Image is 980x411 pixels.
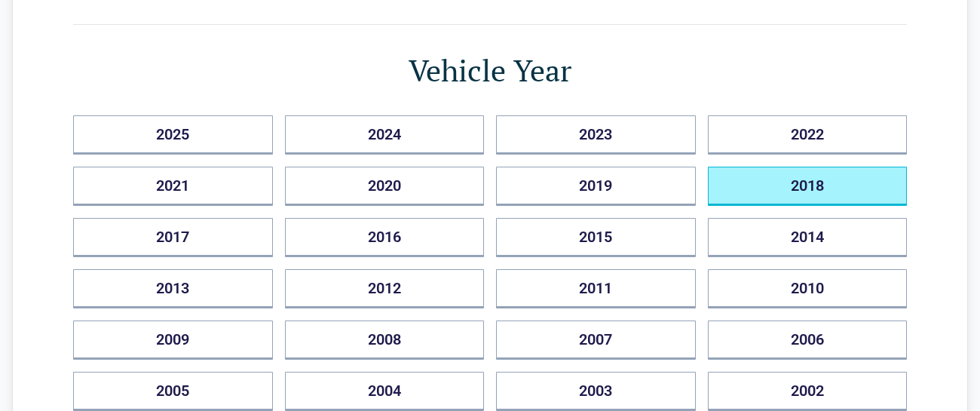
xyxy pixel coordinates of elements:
button: 2011 [496,269,696,308]
button: 2020 [285,167,485,206]
button: 2013 [73,269,273,308]
button: 2018 [708,167,908,206]
button: 2008 [285,321,485,360]
button: 2005 [73,372,273,411]
button: 2009 [73,321,273,360]
button: 2017 [73,218,273,257]
button: 2004 [285,372,485,411]
button: 2021 [73,167,273,206]
button: 2012 [285,269,485,308]
button: 2019 [496,167,696,206]
button: 2007 [496,321,696,360]
h1: Vehicle Year [73,49,907,91]
button: 2016 [285,218,485,257]
button: 2006 [708,321,908,360]
button: 2002 [708,372,908,411]
button: 2024 [285,115,485,155]
button: 2003 [496,372,696,411]
button: 2025 [73,115,273,155]
button: 2015 [496,218,696,257]
button: 2010 [708,269,908,308]
button: 2014 [708,218,908,257]
button: 2022 [708,115,908,155]
button: 2023 [496,115,696,155]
